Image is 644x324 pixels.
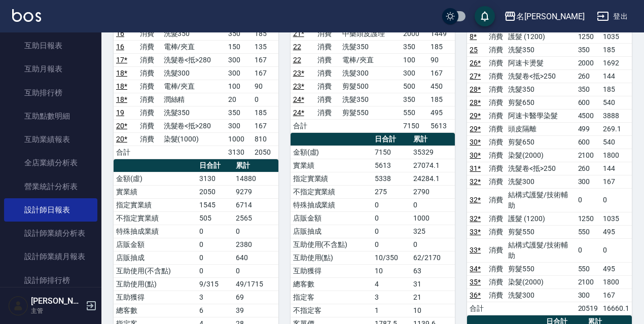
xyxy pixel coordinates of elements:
td: 電棒/夾直 [161,80,226,93]
td: 275 [372,185,411,198]
td: 300 [226,66,252,80]
td: 1449 [428,27,455,40]
td: 144 [600,69,632,83]
td: 3130 [226,146,252,159]
td: 消費 [137,132,161,146]
td: 20 [226,93,252,106]
td: 69 [233,291,278,304]
td: 2000 [401,27,428,40]
td: 21 [411,291,455,304]
a: 設計師業績分析表 [4,222,97,245]
td: 167 [252,119,278,132]
td: 消費 [315,40,340,53]
td: 指定客 [291,291,372,304]
td: 消費 [486,122,506,135]
td: 16660.1 [600,302,632,315]
a: 22 [293,43,301,51]
td: 消費 [486,109,506,122]
td: 1800 [600,275,632,289]
td: 4500 [576,109,601,122]
td: 實業績 [114,185,197,198]
td: 消費 [486,69,506,83]
td: 500 [401,80,428,93]
td: 洗髮350 [506,83,575,96]
td: 300 [576,289,601,302]
td: 洗髮300 [340,66,401,80]
td: 7150 [401,119,428,132]
td: 7150 [372,146,411,159]
td: 1035 [600,30,632,43]
td: 洗髮350 [161,27,226,40]
td: 消費 [486,289,506,302]
td: 100 [401,53,428,66]
td: 10 [372,264,411,277]
td: 167 [252,53,278,66]
td: 4 [372,277,411,291]
td: 550 [576,225,601,238]
td: 185 [428,93,455,106]
td: 消費 [486,175,506,188]
td: 350 [401,93,428,106]
td: 阿速卡燙髮 [506,56,575,69]
td: 39 [233,304,278,317]
td: 260 [576,162,601,175]
td: 染髮(2000) [506,149,575,162]
td: 特殊抽成業績 [114,225,197,238]
td: 消費 [137,27,161,40]
td: 0 [600,188,632,212]
td: 合計 [291,119,315,132]
a: 設計師業績月報表 [4,245,97,268]
td: 結構式護髮/技術輔助 [506,238,575,262]
td: 染髮(2000) [506,275,575,289]
p: 主管 [31,306,83,315]
td: 10/350 [372,251,411,264]
td: 洗髮卷<抵>280 [161,119,226,132]
td: 1035 [600,212,632,225]
td: 3 [197,291,233,304]
td: 消費 [137,106,161,119]
td: 3 [372,291,411,304]
td: 店販抽成 [114,251,197,264]
td: 消費 [315,27,340,40]
td: 185 [600,83,632,96]
td: 特殊抽成業績 [291,198,372,211]
td: 350 [576,83,601,96]
td: 消費 [137,40,161,53]
h5: [PERSON_NAME] [31,296,83,306]
td: 0 [197,251,233,264]
td: 325 [411,225,455,238]
div: 名[PERSON_NAME] [516,10,585,23]
a: 互助點數明細 [4,104,97,128]
td: 9279 [233,185,278,198]
td: 潤絲精 [161,93,226,106]
td: 24284.1 [411,172,455,185]
td: 600 [576,135,601,149]
td: 135 [252,40,278,53]
td: 9/315 [197,277,233,291]
td: 互助使用(點) [114,277,197,291]
td: 合計 [114,146,137,159]
td: 2565 [233,211,278,225]
img: Person [8,296,28,316]
td: 不指定客 [291,304,372,317]
td: 互助使用(不含點) [114,264,197,277]
td: 2100 [576,149,601,162]
td: 消費 [137,80,161,93]
td: 消費 [486,188,506,212]
td: 消費 [486,238,506,262]
th: 日合計 [372,133,411,146]
td: 洗髮卷<抵>280 [161,53,226,66]
td: 3130 [197,172,233,185]
td: 550 [576,262,601,275]
td: 消費 [137,66,161,80]
td: 2380 [233,238,278,251]
table: a dense table [114,1,278,159]
td: 實業績 [291,159,372,172]
td: 2100 [576,275,601,289]
td: 互助獲得 [114,291,197,304]
td: 消費 [486,83,506,96]
td: 消費 [486,212,506,225]
td: 5613 [372,159,411,172]
td: 1000 [411,211,455,225]
a: 互助月報表 [4,57,97,81]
